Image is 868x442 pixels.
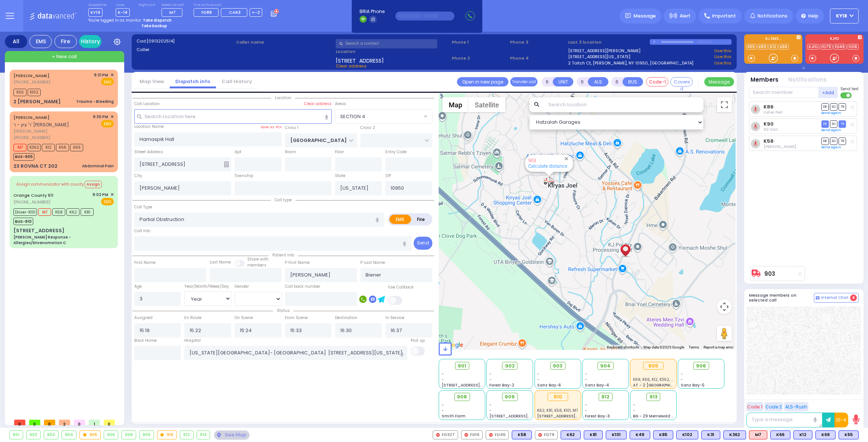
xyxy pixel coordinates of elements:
[452,39,507,45] span: Phone 1
[93,114,108,120] span: 9:30 PM
[134,173,142,179] label: City
[433,430,458,439] div: FD327
[630,430,650,439] div: K49
[134,109,332,123] input: Search location here
[140,431,154,439] div: 909
[469,97,505,112] button: Show satellite imagery
[839,430,859,439] div: BLS
[441,340,465,350] img: Google
[13,162,57,170] div: 23 ROVNA CT 202
[793,430,812,439] div: K12
[528,158,536,163] a: 903
[746,402,763,411] button: Code 1
[38,208,51,216] span: M7
[548,393,568,401] div: 910
[836,13,847,19] span: KY18
[88,18,142,23] span: You're logged in as monitor.
[70,144,83,151] span: K69
[395,12,454,20] input: (000)000-00000
[247,256,269,262] small: Share with
[137,38,234,44] label: Cad:
[52,208,65,216] span: K58
[116,3,130,7] label: Lines
[80,431,100,439] div: 905
[335,315,357,321] label: Destination
[216,78,258,85] a: Call History
[304,101,332,107] label: Clear address
[88,3,107,7] label: Dispatcher
[505,362,515,370] span: 902
[235,149,241,155] label: Apt
[411,338,425,344] label: Pick up
[670,77,693,86] button: Covered
[385,315,404,321] label: In Service
[457,393,467,401] span: 908
[285,315,308,321] label: From Scene
[749,430,767,439] div: M7
[633,402,635,408] span: -
[184,338,201,344] label: Hospital
[101,78,114,85] span: EMS
[273,308,294,313] span: Status
[751,76,778,84] button: Members
[62,431,76,439] div: 904
[821,128,841,132] a: Send again
[141,23,167,29] strong: Take backup
[197,431,210,439] div: 913
[680,13,690,19] span: Alert
[13,89,26,96] span: K55
[134,338,157,344] label: Back Home
[411,215,432,224] label: Fire
[388,284,414,290] label: Use Callback
[134,284,142,290] label: Age
[510,77,538,86] button: Transfer call
[442,371,444,377] span: -
[10,431,23,439] div: 901
[157,431,177,439] div: 910
[489,377,492,382] span: -
[808,13,818,19] span: Help
[29,35,52,48] div: EMS
[14,420,25,425] span: 0
[360,125,375,131] label: Cross 2
[561,430,581,439] div: K62
[696,362,706,370] span: 906
[646,77,668,86] button: Code-1
[389,215,411,224] label: EMS
[452,55,507,61] span: Phone 2
[442,408,444,413] span: -
[29,11,79,20] img: Logo
[442,382,512,388] span: [STREET_ADDRESS][PERSON_NAME]
[184,346,407,360] input: Search hospital
[553,362,563,370] span: 903
[805,37,864,42] label: KJFD
[489,382,514,388] span: Forest Bay-2
[807,44,819,50] a: KJFD
[840,92,852,99] label: Turn off text
[116,8,130,17] span: K-14
[457,77,508,86] a: Open in new page
[285,284,320,290] label: Call back number
[770,430,790,439] div: BLS
[210,259,231,265] label: Last Name
[271,197,295,203] span: Call type
[830,103,837,110] span: SO
[749,293,814,303] h5: Message members on selected call
[633,12,656,20] span: Message
[335,110,422,123] span: SECTION 4
[442,413,466,419] span: Smith Farm
[764,104,774,110] a: K86
[712,13,736,19] span: Important
[839,103,846,110] span: TR
[224,161,229,167] span: Other building occupants
[821,145,841,149] a: Send again
[821,103,829,110] span: DR
[764,144,796,149] span: Yoel Katz
[5,35,27,48] div: All
[543,97,704,112] input: Search location
[101,120,114,127] span: EMS
[26,431,41,439] div: 902
[52,53,77,60] span: + New call
[676,430,698,439] div: BLS
[814,293,859,303] button: Internal Chat 4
